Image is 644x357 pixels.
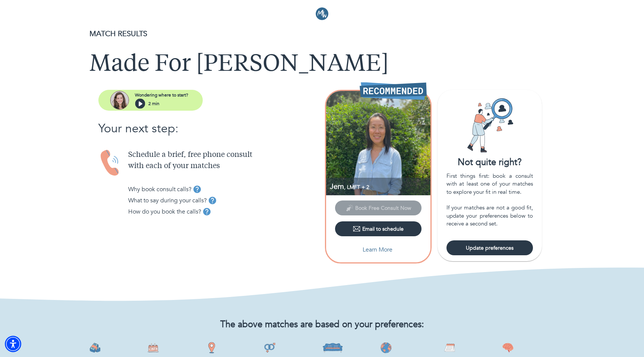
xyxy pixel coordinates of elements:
span: Update preferences [449,244,530,252]
button: tooltip [201,206,212,217]
p: Learn More [363,245,392,254]
p: What to say during your calls? [128,196,207,205]
img: Fee [89,342,101,353]
img: Expertise [502,342,514,353]
h2: The above matches are based on your preferences: [89,319,555,330]
button: assistantWondering where to start?2 min [98,90,203,111]
img: assistant [110,91,129,110]
span: This provider has not yet shared their calendar link. Please email the provider to schedule [335,204,422,211]
p: Your next step: [98,120,322,138]
p: MATCH RESULTS [89,28,555,40]
div: First things first: book a consult with at least one of your matches to explore your fit in real ... [446,172,533,228]
img: Availability [444,342,455,353]
img: Race/Ethnicity [381,342,392,353]
img: Handset [98,149,122,177]
div: Not quite right? [438,156,542,169]
p: Wondering where to start? [135,92,188,98]
img: Gender [264,342,275,353]
img: Recommended Therapist [360,82,427,100]
p: LMFT, Coaching, Integrative Practitioner [330,181,430,192]
img: State [206,342,217,353]
p: 2 min [148,100,160,107]
img: Age [148,342,159,353]
p: Schedule a brief, free phone consult with each of your matches [128,149,322,172]
p: How do you book the calls? [128,207,201,216]
div: Email to schedule [353,225,404,233]
button: Email to schedule [335,221,422,236]
h1: Made For [PERSON_NAME] [89,51,555,78]
img: Style [322,342,343,353]
img: Logo [316,7,328,20]
button: tooltip [192,184,203,195]
button: tooltip [207,195,218,206]
button: Update preferences [446,240,533,255]
img: Jem Wong profile [326,91,430,195]
div: Accessibility Menu [5,336,21,352]
button: Learn More [335,242,422,257]
p: Why book consult calls? [128,185,192,194]
img: Card icon [462,97,518,153]
span: , LMFT + 2 [344,184,369,191]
